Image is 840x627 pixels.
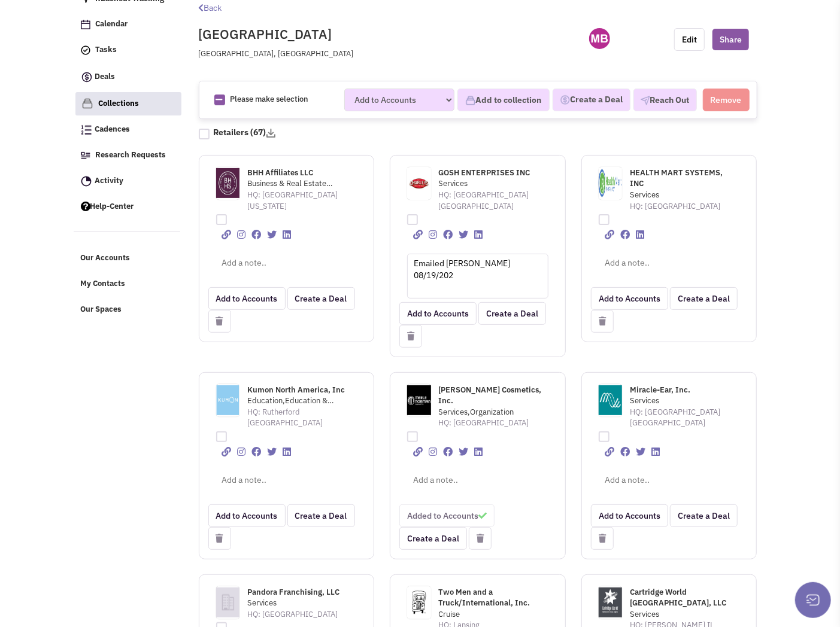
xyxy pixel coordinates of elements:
button: Create a Deal [287,504,355,527]
img: Cadences_logo.png [81,125,92,135]
button: Create a Deal [553,89,630,111]
img: www.merlenorman.com [407,385,430,415]
span: Services,Organization [439,407,535,418]
span: Research Requests [96,150,166,160]
button: Add to Accounts [208,504,286,527]
span: Services, [630,395,726,407]
button: Add to Accounts [208,287,286,310]
span: Miracle-Ear, Inc. [630,385,690,395]
span: Tasks [96,45,117,55]
button: Create a Deal [478,302,546,325]
button: Create a Deal [287,287,355,310]
button: Create a Deal [670,287,738,310]
button: Edit [674,28,705,51]
span: Collections [99,98,140,108]
span: Services, [630,190,726,201]
span: Our Spaces [81,304,122,314]
img: www.twomenandatruck.com [407,588,430,617]
span: HQ: [GEOGRAPHIC_DATA] [247,598,351,620]
button: Add to Accounts [399,302,477,325]
a: Back [199,2,222,13]
span: [PERSON_NAME] Cosmetics, Inc. [439,385,542,406]
span: Services, [247,598,344,609]
a: Calendar [75,13,181,36]
button: Create a Deal [670,504,738,527]
button: Create a Deal [399,527,467,550]
p: [GEOGRAPHIC_DATA], [GEOGRAPHIC_DATA] [199,48,566,60]
img: Calendar.png [81,20,90,29]
button: Remove [703,89,750,111]
span: Services, [439,178,535,190]
img: Deal-Dollar.png [560,93,571,106]
span: Calendar [96,19,128,29]
img: Activity.png [81,176,92,187]
a: Cadences [75,118,181,141]
a: My Contacts [75,273,181,296]
span: Services, [630,609,726,620]
img: help.png [81,202,90,211]
span: HQ: [GEOGRAPHIC_DATA] [630,190,734,212]
span: Cartridge World [GEOGRAPHIC_DATA], LLC [630,587,726,608]
a: Deals [75,65,181,90]
img: icon-collection-lavender.png [81,98,93,109]
span: BHH Affiliates LLC [247,168,313,178]
img: icon-tasks.png [81,45,90,55]
span: Cadences [95,124,131,135]
span: HQ: [GEOGRAPHIC_DATA] [GEOGRAPHIC_DATA] [439,178,543,212]
a: Help-Center [75,196,181,218]
a: Our Accounts [75,247,181,270]
button: Add to Accounts [591,504,668,527]
span: Pandora Franchising, LLC [247,587,339,597]
button: Share [712,29,749,50]
span: HQ: [GEOGRAPHIC_DATA] [439,407,543,429]
h2: [GEOGRAPHIC_DATA] [199,25,566,42]
span: HEALTH MART SYSTEMS, INC [630,168,723,189]
span: Activity [95,175,124,185]
span: HQ: [GEOGRAPHIC_DATA] [GEOGRAPHIC_DATA] [630,395,734,429]
img: VectorPaper_Plane.png [641,96,650,105]
a: Tasks [75,39,181,62]
button: Add to Accounts [591,287,668,310]
img: icon-deals.svg [81,70,93,84]
span: Please make selection [231,94,309,104]
img: icon-collection-lavender.png [465,95,476,106]
a: Collections [75,92,181,115]
a: Activity [75,170,181,193]
span: Business & Real Estate Brokers, [247,178,344,190]
span: GOSH ENTERPRISES INC [439,168,530,178]
span: Kumon North America, Inc [247,385,345,395]
button: Add to collection [457,89,550,111]
img: Research.png [81,152,90,159]
h4: Retailers (67) [214,125,275,140]
img: download-2-24.png [266,129,275,138]
img: icon-default-company.png [216,588,239,617]
span: My Contacts [81,279,126,289]
span: Our Accounts [81,253,131,263]
span: Cruise, [439,609,535,620]
span: HQ: [GEOGRAPHIC_DATA] [US_STATE] [247,178,351,212]
a: Our Spaces [75,299,181,321]
span: Two Men and a Truck/International, Inc. [439,587,530,608]
a: Research Requests [75,144,181,167]
span: Education,Education & Training [247,395,344,407]
button: Reach Out [633,89,697,111]
span: HQ: Rutherford [GEOGRAPHIC_DATA] [247,395,351,429]
img: Rectangle.png [214,95,225,105]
